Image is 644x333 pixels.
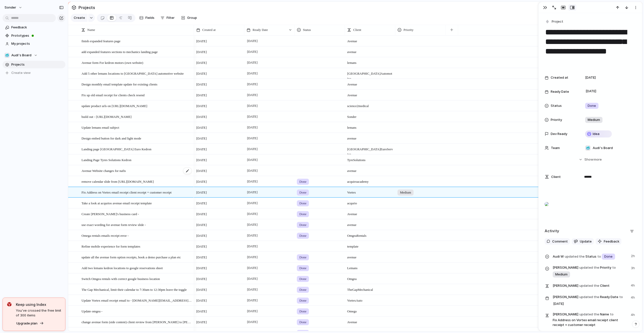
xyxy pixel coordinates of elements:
span: [DATE] [246,103,259,109]
span: Prototypes [11,33,64,38]
span: build out - [URL][DOMAIN_NAME] [82,114,132,119]
span: Create [PERSON_NAME]'s business card - [82,211,139,217]
button: Filter [158,14,177,22]
span: [DATE] [246,232,259,239]
span: [DATE] [196,276,207,281]
span: avenue [345,252,395,260]
span: [PERSON_NAME] [553,312,578,317]
span: [PERSON_NAME] [553,265,578,270]
span: finish expanded features page [82,38,120,44]
span: Priority [551,117,562,122]
span: Status [303,27,311,32]
span: Medium [555,272,568,277]
span: [DATE] [246,60,259,66]
span: Feedback [604,239,619,244]
span: [DATE] [196,255,207,260]
span: [DATE] [584,88,598,94]
span: Done [299,320,306,325]
span: Avenue form For kedron motors (own website) [82,60,143,65]
span: Avenue [345,90,395,98]
span: Omgea [345,274,395,281]
span: Done [299,222,306,227]
span: Medium [588,117,600,122]
span: Avenue [345,209,395,217]
span: [DATE] [196,222,207,227]
span: [DATE] [196,39,207,44]
span: Show [584,157,593,162]
span: [DATE] [196,136,207,141]
span: Client [553,282,628,289]
span: updated the [579,283,599,288]
span: acquiro academy [345,176,395,184]
span: [DATE] [246,124,259,130]
span: Medium [400,190,411,195]
span: avenue [345,166,395,173]
span: change avenue form (side content) client review from [PERSON_NAME] to [PERSON_NAME] [82,319,192,325]
span: Landing Page Tyres Solutions Kedron [82,157,131,163]
span: Audi's Board [11,53,31,58]
span: Filter [167,15,175,20]
span: Update lemans email subject [82,124,119,130]
button: Create view [3,69,65,77]
span: lemans [345,122,395,130]
span: updated the [579,265,599,270]
span: [DATE] [196,50,207,55]
span: Name Fix Address on Vortex email receipt client receipt + customer receipt [553,311,628,327]
span: [DATE] [246,200,259,206]
button: sonder [2,4,25,12]
button: Feedback [596,238,621,245]
span: Omega rentals emails receipt error - [82,232,129,238]
span: [DATE] [246,297,259,303]
span: Projects [11,62,64,67]
button: Comment [545,238,570,245]
span: Done [604,254,613,259]
span: sonder [5,5,16,10]
span: to [619,295,623,300]
span: updated the [579,295,599,300]
span: Vortex [345,187,395,195]
span: Update omgea - [82,308,102,314]
span: [DATE] [246,178,259,184]
span: lemans [345,58,395,65]
span: Sonder [345,112,395,119]
span: Status [553,253,628,260]
span: 2h [631,253,636,259]
span: Done [299,276,306,281]
span: template [345,241,395,249]
span: [DATE] [196,320,207,325]
span: Avenue [345,36,395,44]
span: Vortex Auto [345,295,395,303]
span: [DATE] [246,92,259,98]
button: Upgrade plan [15,320,45,327]
span: Fix Address on Vortex email receipt client receipt + customer receipt [82,189,172,195]
span: [GEOGRAPHIC_DATA] Euro Service [345,144,395,157]
span: [DATE] [196,266,207,271]
span: Done [299,212,306,217]
span: [DATE] [246,319,259,325]
span: Done [299,233,306,238]
span: Client [551,174,561,179]
span: Switch Omgea rentals with correct google business location [82,276,160,281]
span: avenue [345,47,395,55]
span: Done [299,298,306,303]
span: [DATE] [246,276,259,282]
span: The Gap Mechanical, limit their calendar to 7:30am to 12:30pm leave the toggle [82,287,187,292]
a: Feedback [3,24,65,31]
span: Dev Ready [551,131,567,136]
span: Done [588,103,596,108]
span: Status [551,103,562,108]
span: Ready Date [551,89,569,94]
span: Team [551,146,560,151]
span: acqurio [345,198,395,206]
span: Refine mobile experience for form templates [82,243,140,249]
span: My projects [11,41,64,46]
span: Audi's Board [593,146,613,151]
span: Avenue [345,317,395,325]
span: [DATE] [246,168,259,174]
span: [DATE] [246,38,259,44]
span: [DATE] [196,212,207,217]
span: [DATE] [246,114,259,120]
button: Fields [137,14,156,22]
a: My projects [3,40,65,47]
span: Projects [77,3,96,12]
